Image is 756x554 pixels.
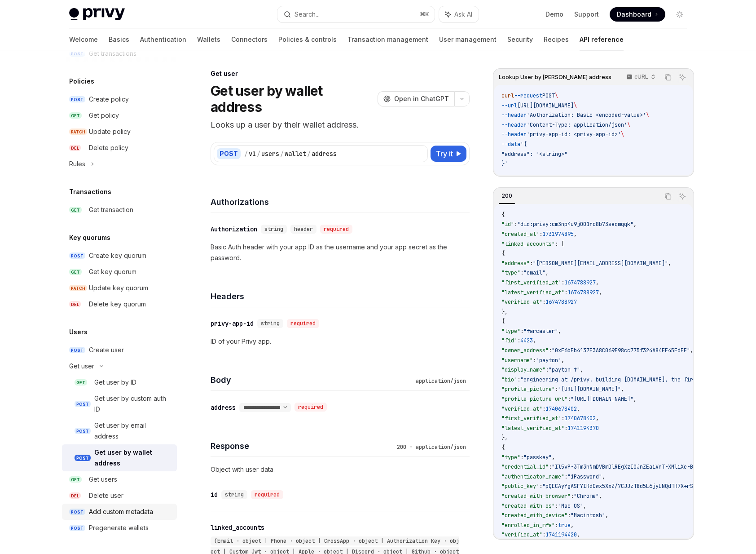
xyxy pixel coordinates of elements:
p: Looks up a user by their wallet address. [211,119,470,131]
a: Policies & controls [278,29,337,50]
span: : [539,483,542,490]
span: , [599,289,602,296]
span: DEL [69,145,81,151]
div: Authorization [211,225,257,234]
span: { [501,250,505,257]
span: : [564,473,567,480]
span: "bio" [501,376,517,383]
span: , [596,415,599,422]
span: , [580,366,583,373]
button: cURL [621,70,659,85]
span: : [561,415,564,422]
a: Recipes [544,29,569,50]
span: 'privy-app-id: <privy-app-id>' [527,131,621,138]
span: : [520,454,523,461]
div: Get user [211,69,470,78]
span: }' [501,160,508,167]
span: "email" [523,269,545,276]
a: POSTCreate key quorum [62,248,177,264]
span: POST [69,525,85,532]
span: "[URL][DOMAIN_NAME]" [571,395,633,403]
span: : [571,492,574,500]
span: '{ [520,141,527,148]
div: Delete policy [89,142,128,153]
span: string [261,320,280,327]
span: "passkey" [523,454,552,461]
span: : [533,357,536,364]
h5: Policies [69,76,94,87]
span: : [564,425,567,432]
h5: Transactions [69,186,111,197]
button: Copy the contents from the code block [662,191,674,202]
span: POST [69,96,85,103]
span: \ [621,131,624,138]
span: : [567,512,571,519]
span: --request [514,92,542,99]
span: "[URL][DOMAIN_NAME]" [558,386,621,393]
div: Delete user [89,490,123,501]
a: GETGet key quorum [62,264,177,280]
span: : [561,279,564,286]
span: "first_verified_at" [501,415,561,422]
span: --header [501,111,527,119]
span: "created_at" [501,230,539,238]
span: : [564,289,567,296]
span: "[PERSON_NAME][EMAIL_ADDRESS][DOMAIN_NAME]" [533,260,668,267]
div: required [294,403,327,412]
div: Search... [294,9,320,20]
button: Try it [431,146,466,162]
a: Authentication [140,29,186,50]
a: GETGet user by ID [62,374,177,390]
div: Pregenerate wallets [89,523,149,533]
span: : [517,337,520,344]
div: Get users [89,474,117,485]
span: curl [501,92,514,99]
span: "profile_picture_url" [501,395,567,403]
span: : [555,522,558,529]
span: 1674788927 [567,289,599,296]
a: API reference [580,29,624,50]
a: DELDelete user [62,488,177,504]
span: : [555,386,558,393]
span: : [530,260,533,267]
span: "public_key" [501,483,539,490]
a: PATCHUpdate policy [62,124,177,140]
span: "display_name" [501,366,545,373]
span: GET [69,112,82,119]
span: : [549,347,552,354]
span: 1674788927 [545,298,577,306]
span: : [542,405,545,412]
span: : [514,221,517,228]
span: 1674788927 [564,279,596,286]
span: string [264,226,283,233]
span: "type" [501,328,520,335]
span: string [225,491,244,498]
span: , [577,405,580,412]
button: Open in ChatGPT [378,91,454,106]
span: { [501,318,505,325]
span: "fid" [501,337,517,344]
span: , [583,502,586,510]
div: Get user by wallet address [94,447,171,469]
span: , [545,269,549,276]
span: "created_with_os" [501,502,555,510]
a: Connectors [231,29,268,50]
span: GET [69,269,82,275]
span: POST [75,401,91,408]
div: Get user by custom auth ID [94,393,171,415]
span: "authenticator_name" [501,473,564,480]
span: 1741194370 [567,425,599,432]
span: "username" [501,357,533,364]
span: { [501,211,505,218]
h5: Key quorums [69,232,110,243]
div: linked_accounts [211,523,264,532]
div: address [312,149,337,158]
div: Create user [89,345,124,355]
div: POST [217,148,241,159]
span: 'Authorization: Basic <encoded-value>' [527,111,646,119]
a: POSTPregenerate wallets [62,520,177,536]
div: Create policy [89,94,129,105]
span: , [571,522,574,529]
a: PATCHUpdate key quorum [62,280,177,296]
span: 1740678402 [545,405,577,412]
